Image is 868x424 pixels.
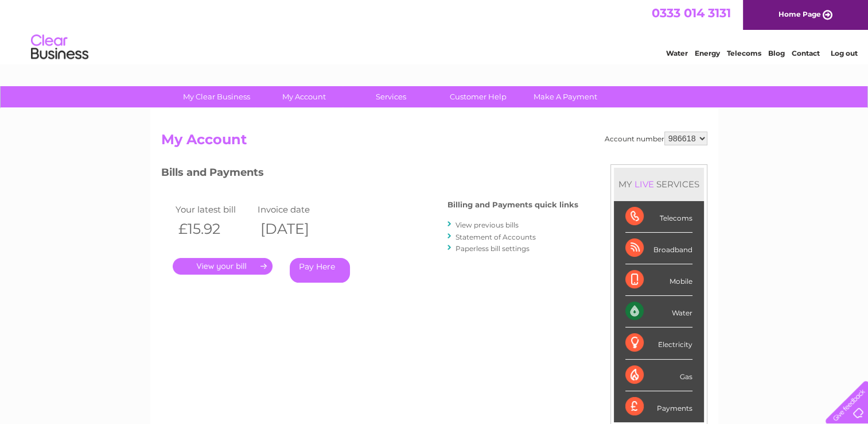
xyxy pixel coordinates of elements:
[169,86,264,107] a: My Clear Business
[768,49,785,57] a: Blog
[456,233,536,241] a: Statement of Accounts
[255,217,337,241] th: [DATE]
[614,168,704,201] div: MY SERVICES
[605,132,707,145] div: Account number
[255,202,337,217] td: Invoice date
[625,360,692,391] div: Gas
[164,6,706,56] div: Clear Business is a trading name of Verastar Limited (registered in [GEOGRAPHIC_DATA] No. 3667643...
[290,258,350,283] a: Pay Here
[447,201,578,209] h4: Billing and Payments quick links
[695,49,720,57] a: Energy
[456,221,519,229] a: View previous bills
[431,86,526,107] a: Customer Help
[625,201,692,233] div: Telecoms
[625,233,692,264] div: Broadband
[625,264,692,296] div: Mobile
[830,49,857,57] a: Log out
[256,86,351,107] a: My Account
[30,30,89,65] img: logo.png
[456,244,530,253] a: Paperless bill settings
[173,217,255,241] th: £15.92
[625,327,692,359] div: Electricity
[625,296,692,327] div: Water
[161,132,707,153] h2: My Account
[161,164,578,184] h3: Bills and Payments
[632,179,656,190] div: LIVE
[666,49,688,57] a: Water
[625,391,692,422] div: Payments
[518,86,613,107] a: Make A Payment
[173,202,255,217] td: Your latest bill
[173,258,273,275] a: .
[792,49,820,57] a: Contact
[727,49,761,57] a: Telecoms
[344,86,438,107] a: Services
[652,6,731,20] a: 0333 014 3131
